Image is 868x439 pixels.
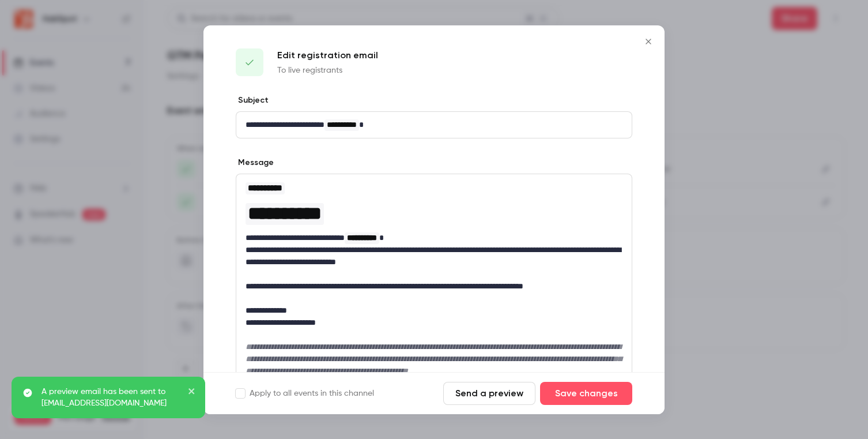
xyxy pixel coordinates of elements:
div: editor [236,174,632,384]
button: Send a preview [443,382,535,405]
label: Message [236,157,274,168]
p: To live registrants [277,65,378,76]
button: close [188,386,196,400]
p: A preview email has been sent to [EMAIL_ADDRESS][DOMAIN_NAME] [41,386,180,409]
button: Close [637,30,660,53]
label: Subject [236,95,269,106]
button: Save changes [540,382,632,405]
div: editor [236,112,632,138]
p: Edit registration email [277,48,378,62]
label: Apply to all events in this channel [236,388,374,399]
